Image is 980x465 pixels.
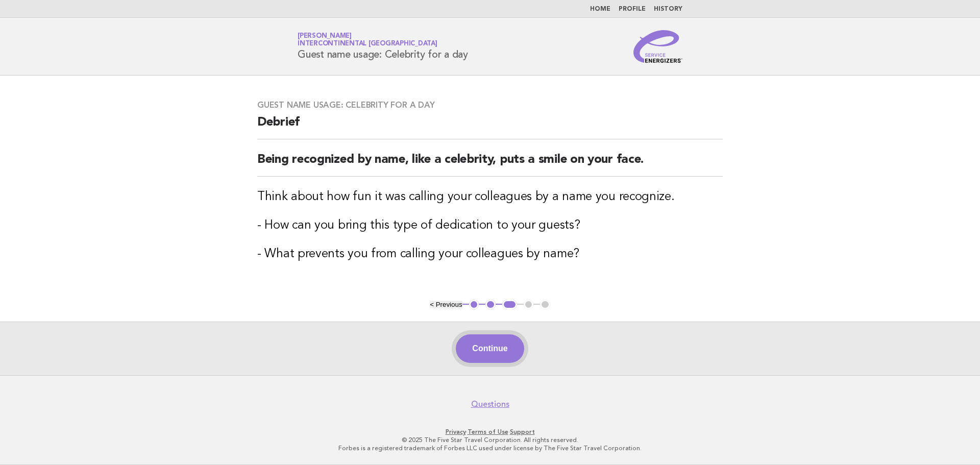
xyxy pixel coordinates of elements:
[178,436,802,444] p: © 2025 The Five Star Travel Corporation. All rights reserved.
[485,300,496,310] button: 2
[446,428,466,435] a: Privacy
[298,41,437,47] span: InterContinental [GEOGRAPHIC_DATA]
[178,444,802,452] p: Forbes is a registered trademark of Forbes LLC used under license by The Five Star Travel Corpora...
[510,428,535,435] a: Support
[257,114,723,139] h2: Debrief
[456,334,524,363] button: Continue
[654,6,682,12] a: History
[502,300,517,310] button: 3
[468,428,508,435] a: Terms of Use
[590,6,610,12] a: Home
[257,217,723,234] h3: - How can you bring this type of dedication to your guests?
[430,301,462,308] button: < Previous
[257,152,723,177] h2: Being recognized by name, like a celebrity, puts a smile on your face.
[469,300,479,310] button: 1
[257,246,723,262] h3: - What prevents you from calling your colleagues by name?
[298,33,468,60] h1: Guest name usage: Celebrity for a day
[178,428,802,436] p: · ·
[257,100,723,110] h3: Guest name usage: Celebrity for a day
[257,189,723,205] h3: Think about how fun it was calling your colleagues by a name you recognize.
[471,399,509,409] a: Questions
[619,6,646,12] a: Profile
[298,33,437,47] a: [PERSON_NAME]InterContinental [GEOGRAPHIC_DATA]
[633,30,682,63] img: Service Energizers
